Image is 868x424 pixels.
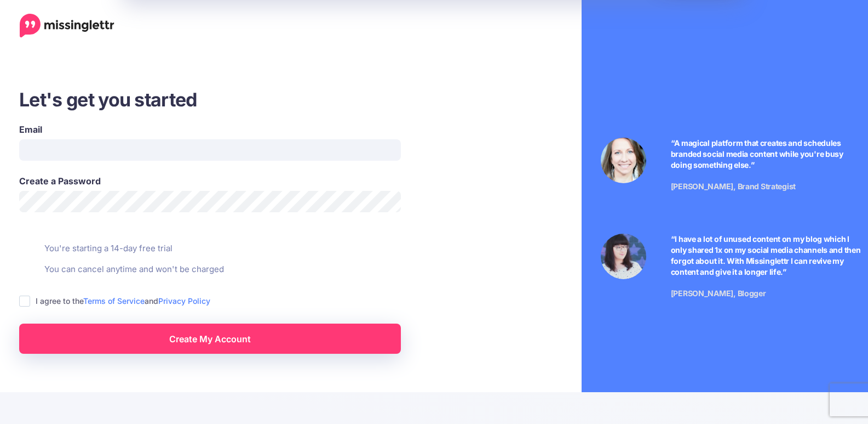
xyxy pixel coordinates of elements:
[19,174,401,188] label: Create a Password
[19,324,401,354] a: Create My Account
[19,261,480,278] li: You can cancel anytime and won't be charged
[671,138,865,171] p: “A magical platform that creates and schedules branded social media content while you're busy doi...
[19,240,480,257] li: You're starting a 14-day free trial
[671,289,766,298] span: [PERSON_NAME], Blogger
[19,87,480,112] h3: Let's get you started
[19,123,401,136] label: Email
[36,295,210,307] label: I agree to the and
[601,234,646,279] img: Testimonial by Jeniffer Kosche
[83,296,145,306] a: Terms of Service
[671,234,865,278] p: “I have a lot of unused content on my blog which I only shared 1x on my social media channels and...
[158,296,210,306] a: Privacy Policy
[671,182,796,191] span: [PERSON_NAME], Brand Strategist
[601,138,646,183] img: Testimonial by Laura Stanik
[20,14,114,38] a: Home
